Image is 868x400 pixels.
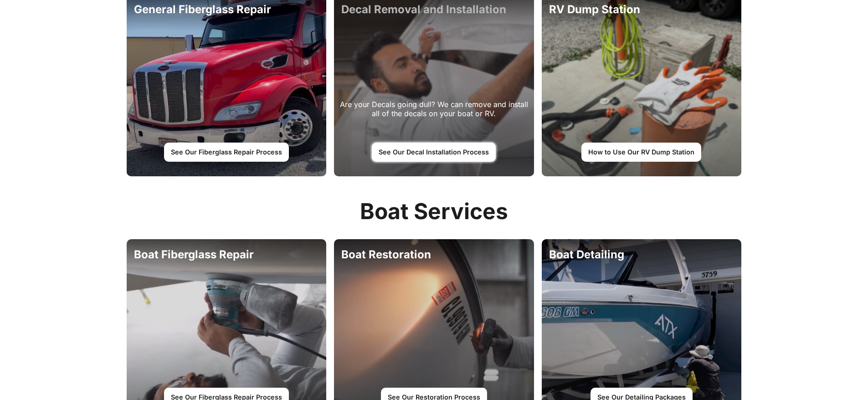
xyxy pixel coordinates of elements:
h2: Boat Services [119,198,748,225]
a: See Our Fiberglass Repair Process [164,143,289,162]
div: Are your Decals going dull? We can remove and install all of the decals on your boat or RV. [339,100,529,132]
a: How to Use Our RV Dump Station [581,143,701,162]
a: See Our Decal Installation Process [372,143,496,162]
